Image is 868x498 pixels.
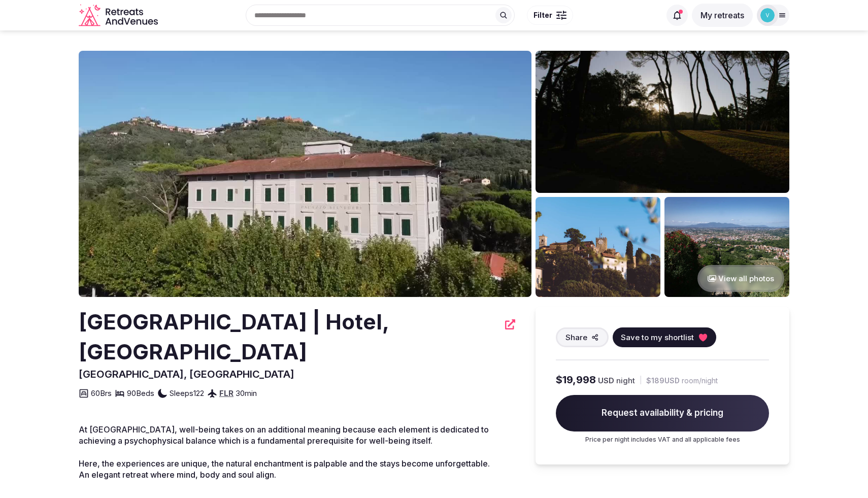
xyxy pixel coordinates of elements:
button: Save to my shortlist [613,327,716,347]
a: My retreats [692,10,753,20]
span: USD [598,375,614,386]
span: Here, the experiences are unique, the natural enchantment is palpable and the stays become unforg... [79,458,490,469]
span: night [616,375,635,386]
span: $189 USD [646,376,680,386]
button: Share [556,327,609,347]
h2: [GEOGRAPHIC_DATA] | Hotel, [GEOGRAPHIC_DATA] [79,307,499,367]
div: | [639,375,642,385]
img: Venue gallery photo [536,197,660,297]
button: View all photos [697,265,784,292]
button: Filter [527,6,573,25]
span: room/night [682,376,718,386]
span: Request availability & pricing [556,395,769,431]
a: FLR [219,388,233,398]
span: Filter [533,10,552,20]
img: Venue gallery photo [536,51,789,193]
svg: Retreats and Venues company logo [79,4,160,27]
span: 60 Brs [91,388,112,399]
span: An elegant retreat where mind, body and soul align. [79,470,276,480]
p: Price per night includes VAT and all applicable fees [556,436,769,444]
a: Visit the homepage [79,4,160,27]
span: 90 Beds [127,388,154,399]
button: My retreats [692,4,753,27]
img: vivienne [760,8,775,22]
img: Venue gallery photo [664,197,789,297]
span: Share [565,332,587,343]
span: 30 min [236,388,257,399]
span: [GEOGRAPHIC_DATA], [GEOGRAPHIC_DATA] [79,368,294,380]
img: Venue cover photo [79,51,531,297]
span: Save to my shortlist [621,332,694,343]
span: $19,998 [556,373,596,387]
span: At [GEOGRAPHIC_DATA], well-being takes on an additional meaning because each element is dedicated... [79,424,489,446]
span: Sleeps 122 [170,388,204,399]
